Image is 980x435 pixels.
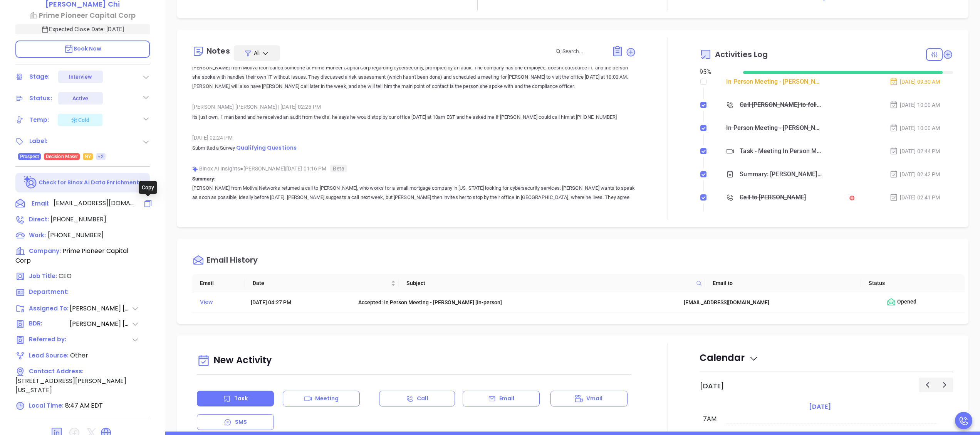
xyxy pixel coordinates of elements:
[24,176,37,189] img: Ai-Enrich-DaqCidB-.svg
[29,71,50,83] div: Stage:
[889,170,940,179] div: [DATE] 02:42 PM
[192,63,636,91] p: [PERSON_NAME] from Motiva Icon called someone at Prime Pioneer Capital Corp regarding cybersecuri...
[29,231,46,239] span: Work:
[705,274,861,292] th: Email to
[740,169,822,180] div: Summary: [PERSON_NAME] from [PERSON_NAME] called [PERSON_NAME] to reschedule their meeting from [...
[253,279,389,287] span: Date
[254,49,260,57] span: All
[235,418,247,426] p: SMS
[70,304,131,313] span: [PERSON_NAME] [PERSON_NAME]
[72,92,88,105] div: Active
[861,274,952,292] th: Status
[358,298,673,307] div: Accepted: In Person Meeting - [PERSON_NAME] [In-person]
[240,165,243,172] span: ●
[29,401,64,410] span: Local Time:
[98,152,103,161] span: +2
[29,114,49,126] div: Temp:
[236,144,297,152] span: Qualifying Questions
[46,152,78,161] span: Decision Maker
[192,176,216,182] b: Summary:
[15,376,126,395] span: [STREET_ADDRESS][PERSON_NAME][US_STATE]
[406,279,693,287] span: Subject
[251,298,348,307] div: [DATE] 04:27 PM
[192,163,636,174] div: Binox AI Insights [PERSON_NAME] | [DATE] 01:16 PM
[586,395,603,403] p: Vmail
[700,67,734,77] div: 95 %
[889,147,940,155] div: [DATE] 02:44 PM
[245,274,399,292] th: Date
[889,78,940,86] div: [DATE] 09:30 AM
[29,319,69,329] span: BDR:
[889,124,940,132] div: [DATE] 10:00 AM
[192,166,198,172] img: svg%3e
[206,256,258,266] div: Email History
[936,378,953,392] button: Next day
[29,304,69,313] span: Assigned To:
[54,199,134,208] span: [EMAIL_ADDRESS][DOMAIN_NAME]
[192,143,636,153] p: Submitted a Survey
[701,414,718,423] div: 7am
[29,93,52,104] div: Status:
[197,351,631,371] div: New Activity
[39,179,139,187] p: Check for Binox AI Data Enrichment
[50,215,106,224] span: [PHONE_NUMBER]
[807,401,832,412] a: [DATE]
[70,115,89,125] div: Cold
[889,193,940,202] div: [DATE] 02:41 PM
[700,382,724,390] h2: [DATE]
[278,104,279,110] span: |
[726,76,822,88] div: In Person Meeting - [PERSON_NAME]
[919,378,936,392] button: Previous day
[715,51,768,58] span: Activities Log
[139,181,157,194] div: Copy
[32,199,50,209] span: Email:
[29,247,61,255] span: Company:
[192,184,636,211] p: [PERSON_NAME] from Motiva Networks returned a call to [PERSON_NAME], who works for a small mortga...
[29,335,69,345] span: Referred by:
[29,367,84,375] span: Contact Address:
[889,101,940,109] div: [DATE] 10:00 AM
[70,319,131,329] span: [PERSON_NAME] [PERSON_NAME]
[29,135,48,147] div: Label:
[15,24,150,34] p: Expected Close Date: [DATE]
[200,297,240,307] div: View
[29,215,49,223] span: Direct :
[29,288,69,296] span: Department:
[234,395,248,403] p: Task
[740,192,806,203] div: Call to [PERSON_NAME]
[417,395,428,403] p: Call
[562,47,603,56] input: Search...
[684,298,876,307] div: [EMAIL_ADDRESS][DOMAIN_NAME]
[65,401,103,410] span: 8:47 AM EDT
[64,45,102,52] span: Book Now
[70,351,88,360] span: Other
[726,122,822,134] div: In Person Meeting - [PERSON_NAME]
[29,351,69,359] span: Lead Source:
[192,113,636,122] p: its just own, 1 man band and he received an audit from the dfs. he says he would stop by our offi...
[740,99,822,111] div: Call [PERSON_NAME] to follow up
[315,395,339,403] p: Meeting
[886,297,962,307] div: Opened
[69,71,92,83] div: Interview
[48,231,104,239] span: [PHONE_NUMBER]
[85,152,91,161] span: NY
[330,165,347,172] span: Beta
[192,274,245,292] th: Email
[192,101,636,113] div: [PERSON_NAME] [PERSON_NAME] [DATE] 02:25 PM
[740,145,822,157] div: Task - Meeting In Person Meeting - [PERSON_NAME]
[20,152,39,161] span: Prospect
[192,132,636,143] div: [DATE] 02:24 PM
[15,246,128,265] span: Prime Pioneer Capital Corp
[700,351,758,364] span: Calendar
[499,395,515,403] p: Email
[206,47,230,55] div: Notes
[59,271,72,280] span: CEO
[29,272,57,280] span: Job Title:
[15,10,150,20] a: Prime Pioneer Capital Corp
